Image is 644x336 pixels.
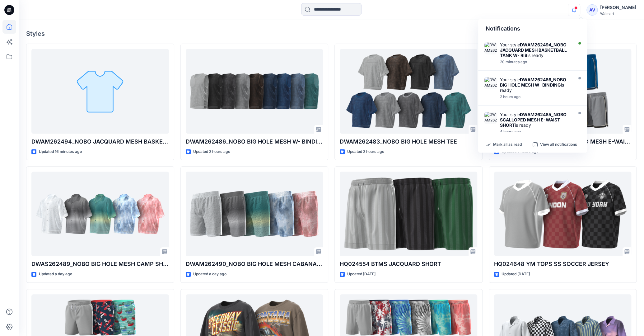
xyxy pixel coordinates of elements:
a: HQ024554 BTMS JACQUARD SHORT [340,172,477,256]
p: HQ024648 YM TOPS SS SOCCER JERSEY [494,260,632,268]
p: Mark all as read [493,142,522,148]
p: Updated [DATE] [347,271,376,277]
a: DWAM262483_NOBO BIG HOLE MESH TEE [340,49,477,133]
p: Updated 16 minutes ago [39,149,82,155]
p: View all notifications [540,142,577,148]
div: Your style is ready [500,42,572,58]
p: Updated a day ago [193,271,226,277]
div: AV [586,4,598,16]
div: Notifications [478,19,587,38]
img: DWAM262494_NOBO JACQUARD MESH BASKETBALL TANK W- RIB [484,42,497,54]
p: DWAM262483_NOBO BIG HOLE MESH TEE [340,137,477,146]
strong: DWAM262494_NOBO JACQUARD MESH BASKETBALL TANK W- RIB [500,42,567,58]
p: Updated a day ago [39,271,72,277]
h4: Styles [26,30,637,37]
p: Updated 2 hours ago [193,149,230,155]
img: DWAM262486_NOBO BIG HOLE MESH W- BINDING [484,77,497,89]
strong: DWAM262485_NOBO SCALLOPED MESH E-WAIST SHORT [500,112,567,128]
div: [PERSON_NAME] [600,4,636,11]
div: Your style is ready [500,77,572,93]
p: DWAS262489_NOBO BIG HOLE MESH CAMP SHIRT [31,260,169,268]
p: HQ024554 BTMS JACQUARD SHORT [340,260,477,268]
a: DWAM262490_NOBO BIG HOLE MESH CABANA SHORT [186,172,323,256]
p: DWAM262490_NOBO BIG HOLE MESH CABANA SHORT [186,260,323,268]
p: Updated [DATE] [502,271,530,277]
a: HQ024648 YM TOPS SS SOCCER JERSEY [494,172,632,256]
p: DWAM262494_NOBO JACQUARD MESH BASKETBALL TANK W- RIB [31,137,169,146]
img: DWAM262485_NOBO SCALLOPED MESH E-WAIST SHORT [484,112,497,124]
p: Updated 2 hours ago [347,149,384,155]
p: DWAM262486_NOBO BIG HOLE MESH W- BINDING [186,137,323,146]
div: Your style is ready [500,112,572,128]
div: Wednesday, August 13, 2025 19:24 [500,130,572,134]
div: Wednesday, August 13, 2025 21:58 [500,95,572,99]
a: DWAM262486_NOBO BIG HOLE MESH W- BINDING [186,49,323,133]
a: DWAM262494_NOBO JACQUARD MESH BASKETBALL TANK W- RIB [31,49,169,133]
strong: DWAM262486_NOBO BIG HOLE MESH W- BINDING [500,77,566,88]
div: Wednesday, August 13, 2025 23:33 [500,60,572,64]
a: DWAS262489_NOBO BIG HOLE MESH CAMP SHIRT [31,172,169,256]
div: Walmart [600,11,636,16]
